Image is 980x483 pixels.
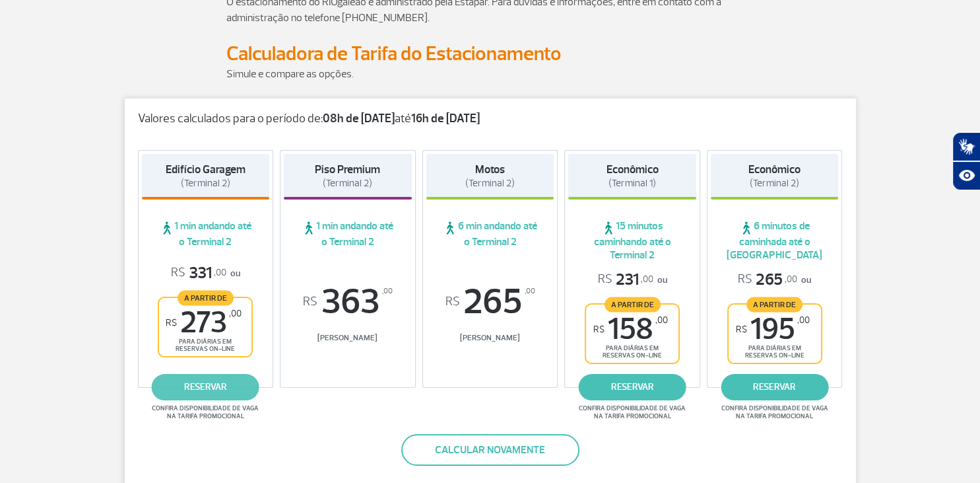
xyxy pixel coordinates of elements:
[284,333,412,343] span: [PERSON_NAME]
[746,297,802,312] span: A partir de
[655,315,668,326] sup: ,00
[750,177,799,190] span: (Terminal 2)
[740,344,810,359] span: para diárias em reservas on-line
[150,404,261,420] span: Confira disponibilidade de vaga na tarifa promocional
[721,374,828,400] a: reservar
[303,295,317,309] sup: R$
[138,112,843,126] p: Valores calculados para o período de: até
[597,344,667,359] span: para diárias em reservas on-line
[524,284,535,299] sup: ,00
[171,263,226,283] span: 331
[284,284,412,320] span: 363
[598,270,653,290] span: 231
[465,177,515,190] span: (Terminal 2)
[181,177,230,190] span: (Terminal 2)
[748,163,800,176] strong: Econômico
[579,374,686,400] a: reservar
[598,270,667,290] p: ou
[284,219,412,248] span: 1 min andando até o Terminal 2
[166,163,245,176] strong: Edifício Garagem
[226,42,754,66] h2: Calculadora de Tarifa do Estacionamento
[606,163,659,176] strong: Econômico
[568,219,696,262] span: 15 minutos caminhando até o Terminal 2
[323,177,372,190] span: (Terminal 2)
[952,132,980,161] button: Abrir tradutor de língua de sinais.
[426,284,554,320] span: 265
[426,219,554,248] span: 6 min andando até o Terminal 2
[171,263,240,283] p: ou
[797,315,810,326] sup: ,00
[142,219,270,248] span: 1 min andando até o Terminal 2
[736,324,747,335] sup: R$
[229,308,242,319] sup: ,00
[178,290,234,305] span: A partir de
[152,374,259,400] a: reservar
[738,270,797,290] span: 265
[382,284,393,299] sup: ,00
[719,404,830,420] span: Confira disponibilidade de vaga na tarifa promocional
[608,177,656,190] span: (Terminal 1)
[604,297,661,312] span: A partir de
[593,315,668,344] span: 158
[323,111,395,126] strong: 08h de [DATE]
[170,338,240,353] span: para diárias em reservas on-line
[166,317,177,328] sup: R$
[426,333,554,343] span: [PERSON_NAME]
[166,308,242,338] span: 273
[401,434,579,466] button: Calcular novamente
[475,163,505,176] strong: Motos
[226,66,754,82] p: Simule e compare as opções.
[593,324,604,335] sup: R$
[736,315,810,344] span: 195
[577,404,688,420] span: Confira disponibilidade de vaga na tarifa promocional
[711,219,839,262] span: 6 minutos de caminhada até o [GEOGRAPHIC_DATA]
[315,163,380,176] strong: Piso Premium
[952,161,980,190] button: Abrir recursos assistivos.
[738,270,811,290] p: ou
[445,295,459,309] sup: R$
[952,132,980,190] div: Plugin de acessibilidade da Hand Talk.
[411,111,480,126] strong: 16h de [DATE]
